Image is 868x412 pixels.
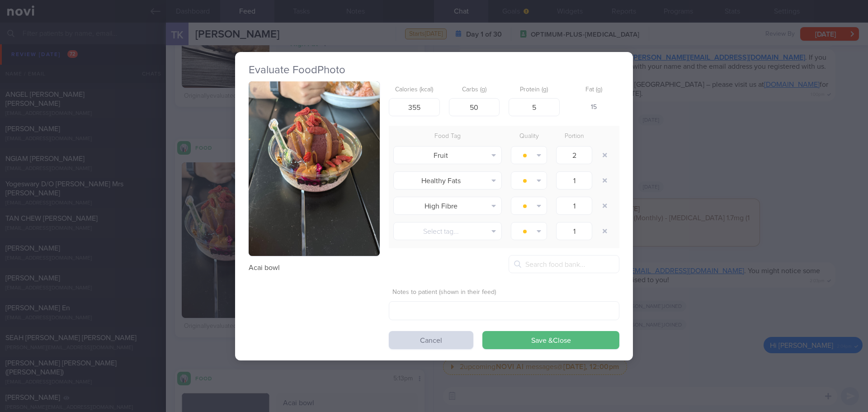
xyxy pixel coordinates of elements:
button: Fruit [393,146,502,164]
input: 1.0 [556,171,592,189]
input: 250 [389,98,440,116]
button: Healthy Fats [393,171,502,189]
input: Search food bank... [509,255,619,273]
button: Save &Close [482,331,619,349]
input: 33 [449,98,500,116]
label: Carbs (g) [453,86,496,94]
input: 1.0 [556,222,592,240]
label: Protein (g) [512,86,556,94]
label: Calories (kcal) [392,86,436,94]
p: Acai bowl [249,263,380,272]
div: Quality [506,130,552,143]
div: Portion [552,130,597,143]
input: 1.0 [556,197,592,215]
img: Acai bowl [249,81,380,256]
label: Notes to patient (shown in their feed) [392,289,616,297]
input: 9 [509,98,560,116]
button: Select tag... [393,222,502,240]
div: Food Tag [389,130,506,143]
button: Cancel [389,331,473,349]
h2: Evaluate Food Photo [249,63,619,77]
div: 15 [569,98,620,117]
label: Fat (g) [572,86,616,94]
input: 1.0 [556,146,592,164]
button: High Fibre [393,197,502,215]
